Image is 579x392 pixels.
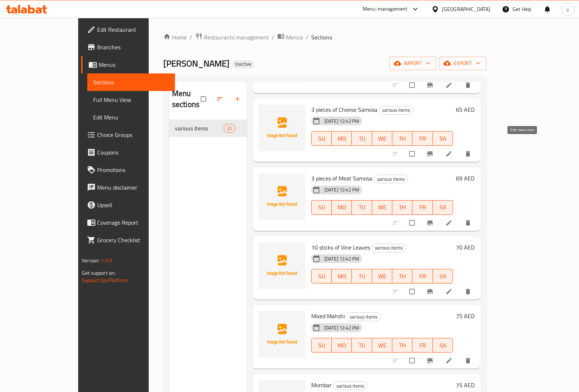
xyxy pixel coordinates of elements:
span: various items [334,382,367,390]
span: TH [395,340,410,351]
span: [DATE] 12:42 PM [321,324,362,331]
button: WE [372,131,392,146]
button: SA [433,338,453,353]
span: MO [335,340,349,351]
button: export [439,57,486,70]
h6: 70 AED [456,242,475,252]
nav: breadcrumb [163,33,486,42]
span: Upsell [97,201,169,209]
span: MO [335,271,349,282]
a: Choice Groups [81,126,175,144]
button: delete [460,283,477,300]
div: [GEOGRAPHIC_DATA] [442,5,490,13]
span: TH [395,202,410,213]
a: Sections [87,73,175,91]
img: Mixed Mahshi [259,311,305,358]
span: FR [415,202,430,213]
span: various items [347,313,380,321]
span: Sort sections [212,91,229,107]
a: Coupons [81,144,175,161]
a: Promotions [81,161,175,179]
div: items [224,124,235,133]
li: / [272,33,274,42]
button: MO [332,338,352,353]
h6: 75 AED [456,380,475,390]
button: MO [332,200,352,215]
span: various items [175,124,224,133]
span: MO [335,202,349,213]
span: Menus [99,60,169,69]
span: import [395,59,430,68]
li: / [306,33,308,42]
span: MO [335,133,349,144]
span: TU [355,202,369,213]
span: Menus [286,33,303,42]
span: Coverage Report [97,218,169,227]
span: SU [315,271,329,282]
span: 3 pieces of Cheese Samosa [311,104,377,115]
span: various items [379,106,413,114]
a: Restaurants management [195,33,269,42]
button: TH [392,131,412,146]
a: Edit menu item [445,288,454,295]
span: [DATE] 12:42 PM [321,118,362,125]
span: Menu disclaimer [97,183,169,192]
a: Menus [277,33,303,42]
span: SU [315,340,329,351]
img: 10 sticks of Vine Leaves [259,242,305,289]
div: various items [333,381,367,390]
span: Sections [93,78,169,87]
button: WE [372,338,392,353]
span: Select to update [405,147,420,161]
a: Home [163,33,187,42]
span: Edit Restaurant [97,25,169,34]
span: [PERSON_NAME] [163,55,229,72]
div: various items [346,312,381,321]
button: SU [311,200,332,215]
a: Edit menu item [445,219,454,227]
button: SU [311,131,332,146]
span: TH [395,133,410,144]
span: FR [415,133,430,144]
span: [DATE] 12:42 PM [321,186,362,193]
div: various items [374,175,408,183]
button: TH [392,269,412,283]
h6: 65 AED [456,104,475,115]
a: Grocery Checklist [81,231,175,249]
span: Select all sections [197,92,212,106]
span: TU [355,340,369,351]
span: Full Menu View [93,95,169,104]
div: various items [372,244,406,252]
button: Branch-specific-item [422,146,439,162]
nav: Menu sections [169,117,247,140]
a: Edit menu item [445,357,454,364]
span: various items [372,244,405,252]
button: MO [332,131,352,146]
span: SA [436,340,450,351]
button: SU [311,338,332,353]
button: SA [433,269,453,283]
span: SA [436,202,450,213]
button: TU [352,338,372,353]
li: / [190,33,192,42]
button: FR [412,131,433,146]
button: WE [372,200,392,215]
a: Upsell [81,196,175,214]
span: SU [315,202,329,213]
a: Full Menu View [87,91,175,109]
h2: Menu sections [172,88,201,110]
div: Inactive [232,60,254,69]
span: Branches [97,43,169,52]
button: WE [372,269,392,283]
button: TH [392,338,412,353]
span: Coupons [97,148,169,157]
button: delete [460,77,477,93]
a: Coverage Report [81,214,175,231]
span: Inactive [232,61,254,67]
span: y [567,5,569,13]
h6: 75 AED [456,311,475,321]
span: WE [375,340,389,351]
button: TU [352,200,372,215]
span: WE [375,202,389,213]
